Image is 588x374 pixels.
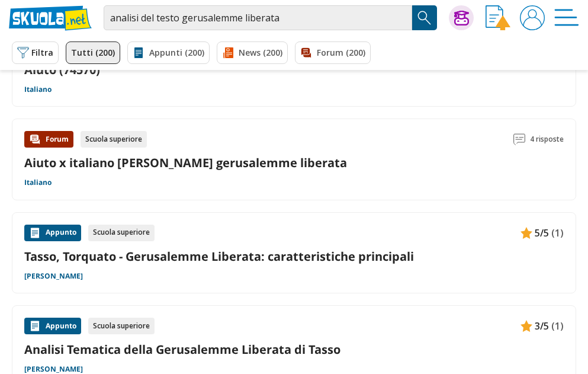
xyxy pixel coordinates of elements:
[29,227,41,239] img: Appunti contenuto
[24,365,83,374] a: [PERSON_NAME]
[81,131,147,148] div: Scuola superiore
[29,320,41,332] img: Appunti contenuto
[24,271,83,281] a: [PERSON_NAME]
[520,320,532,332] img: Appunti contenuto
[66,41,120,64] a: Tutti (200)
[520,5,545,30] img: User avatar
[88,318,155,334] div: Scuola superiore
[104,5,412,30] input: Cerca appunti, riassunti o versioni
[24,85,52,94] a: Italiano
[24,341,564,357] a: Analisi Tematica della Gerusalemme Liberata di Tasso
[12,41,59,64] button: Filtra
[412,5,437,30] button: Search Button
[24,178,52,187] a: Italiano
[513,133,525,145] img: Commenti lettura
[217,41,288,64] a: News (200)
[454,11,469,25] img: Chiedi Tutor AI
[416,9,433,27] img: Cerca appunti, riassunti o versioni
[530,131,564,148] span: 4 risposte
[127,41,210,64] a: Appunti (200)
[222,47,234,59] img: News filtro contenuto
[486,5,510,30] img: Invia appunto
[24,248,564,264] a: Tasso, Torquato - Gerusalemme Liberata: caratteristiche principali
[535,225,549,241] span: 5/5
[88,225,155,241] div: Scuola superiore
[551,318,564,334] span: (1)
[295,41,371,64] a: Forum (200)
[300,47,312,59] img: Forum filtro contenuto
[24,225,81,241] div: Appunto
[29,133,41,145] img: Forum contenuto
[535,318,549,334] span: 3/5
[17,47,29,59] img: Filtra filtri mobile
[24,155,347,171] a: Aiuto x italiano [PERSON_NAME] gerusalemme liberata
[554,5,579,30] img: Menù
[551,225,564,241] span: (1)
[24,62,100,78] a: Aiuto (74570)
[133,47,144,59] img: Appunti filtro contenuto
[24,318,81,334] div: Appunto
[24,131,73,148] div: Forum
[520,227,532,239] img: Appunti contenuto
